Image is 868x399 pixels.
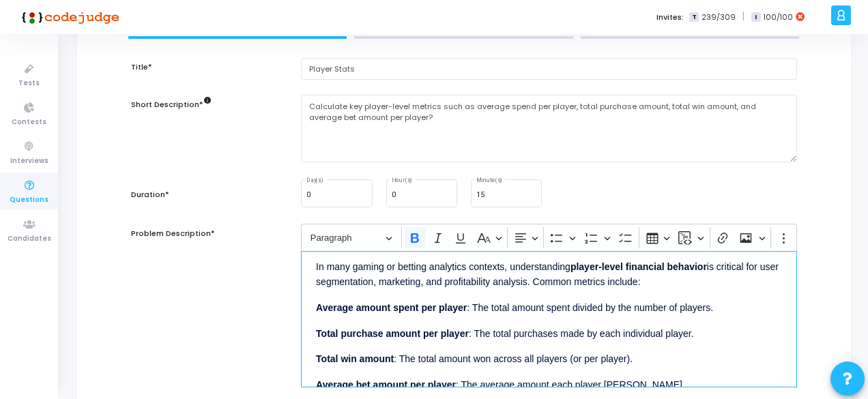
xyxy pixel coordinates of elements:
[316,350,782,367] p: : The total amount won across all players (or per player).
[316,298,782,315] p: : The total amount spent divided by the number of players.
[656,12,684,23] label: Invites:
[701,12,736,23] span: 239/309
[131,61,152,73] label: Title*
[764,12,793,23] span: 100/100
[316,302,467,313] strong: Average amount spent per player
[316,353,394,364] strong: Total win amount
[742,10,744,24] span: |
[203,96,212,104] i: info
[316,379,456,390] strong: Average bet amount per player
[316,328,469,339] strong: Total purchase amount per player
[304,227,399,248] button: Paragraph
[316,257,782,290] p: In many gaming or betting analytics contexts, understanding is critical for user segmentation, ma...
[689,12,698,23] span: T
[10,156,48,167] span: Interviews
[751,12,760,23] span: I
[131,228,215,239] label: Problem Description*
[301,251,797,387] div: Editor editing area: main
[131,99,212,110] label: Short Description*
[316,324,782,341] p: : The total purchases made by each individual player.
[316,375,782,392] p: : The average amount each player [PERSON_NAME].
[18,78,40,89] span: Tests
[17,3,119,31] img: logo
[8,233,51,245] span: Candidates
[131,189,169,201] label: Duration*
[12,117,46,128] span: Contests
[310,230,381,246] span: Paragraph
[570,261,707,272] strong: player-level financial behavior
[10,194,48,206] span: Questions
[301,224,797,250] div: Editor toolbar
